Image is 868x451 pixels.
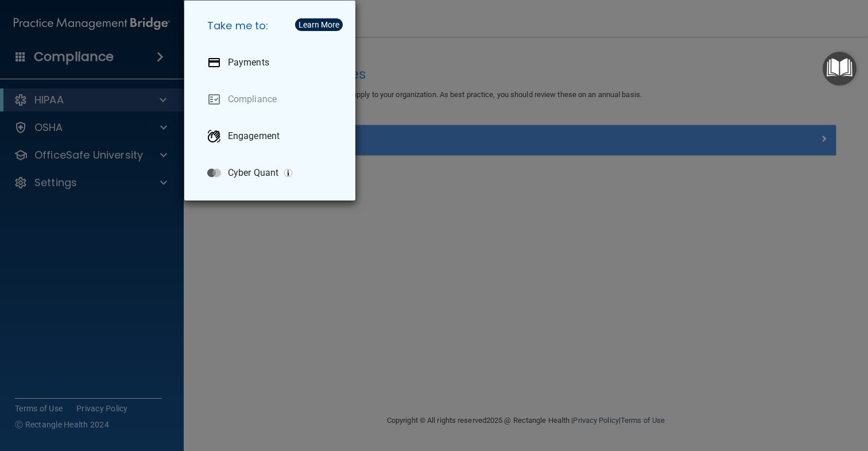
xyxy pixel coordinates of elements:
p: Engagement [228,130,280,142]
iframe: Drift Widget Chat Controller [669,369,854,415]
a: Cyber Quant [198,157,346,189]
p: Payments [228,57,269,68]
button: Learn More [295,18,343,31]
button: Open Resource Center [823,52,857,86]
h5: Take me to: [198,10,346,42]
a: Compliance [198,83,346,115]
p: Cyber Quant [228,167,278,179]
a: Engagement [198,120,346,152]
div: Learn More [299,21,339,29]
a: Payments [198,47,346,79]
